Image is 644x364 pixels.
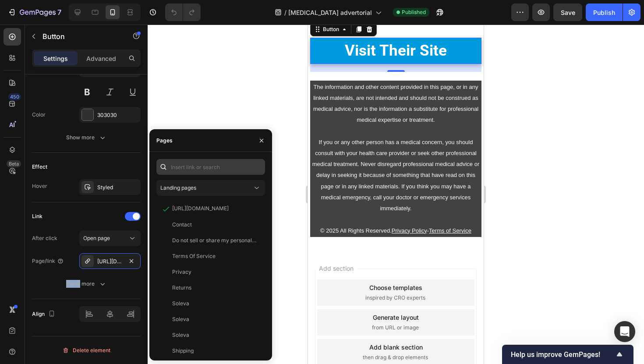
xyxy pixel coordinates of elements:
[172,237,256,244] div: Do not sell or share my personal information
[511,349,625,360] button: Show survey - Help us improve GemPages!
[97,184,138,191] div: Styled
[284,8,287,17] span: /
[553,4,582,21] button: Save
[42,31,117,42] p: Button
[172,347,194,355] div: Shipping
[561,9,575,16] span: Save
[160,184,196,191] span: Landing pages
[7,160,21,167] div: Beta
[97,258,123,265] div: [URL][DOMAIN_NAME]
[32,257,64,265] div: Page/link
[66,279,107,288] div: Show more
[614,321,635,342] div: Open Intercom Messenger
[288,8,372,17] span: [MEDICAL_DATA] advertorial
[172,252,216,260] div: Terms Of Service
[79,230,141,246] button: Open page
[165,4,201,21] div: Undo/Redo
[86,54,116,63] p: Advanced
[83,235,110,241] span: Open page
[32,308,57,320] div: Align
[32,163,47,171] div: Effect
[172,300,189,307] div: Soleva
[32,234,57,242] div: After click
[172,331,189,339] div: Soleva
[8,93,21,100] div: 450
[156,137,173,145] div: Pages
[593,8,615,17] div: Publish
[4,4,65,21] button: 7
[32,276,141,292] button: Show more
[172,268,191,276] div: Privacy
[156,159,265,175] input: Insert link or search
[511,350,614,359] span: Help us improve GemPages!
[32,111,46,119] div: Color
[156,180,265,196] button: Landing pages
[586,4,623,21] button: Publish
[172,221,192,229] div: Contact
[66,133,107,142] div: Show more
[43,54,68,63] p: Settings
[32,343,141,357] button: Delete element
[308,25,484,364] iframe: Design area
[172,284,191,292] div: Returns
[32,182,47,190] div: Hover
[97,111,138,119] div: 303030
[57,7,61,18] p: 7
[172,205,229,212] div: [URL][DOMAIN_NAME]
[62,345,110,356] div: Delete element
[32,212,42,220] div: Link
[172,315,189,323] div: Soleva
[32,130,141,145] button: Show more
[402,8,426,16] span: Published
